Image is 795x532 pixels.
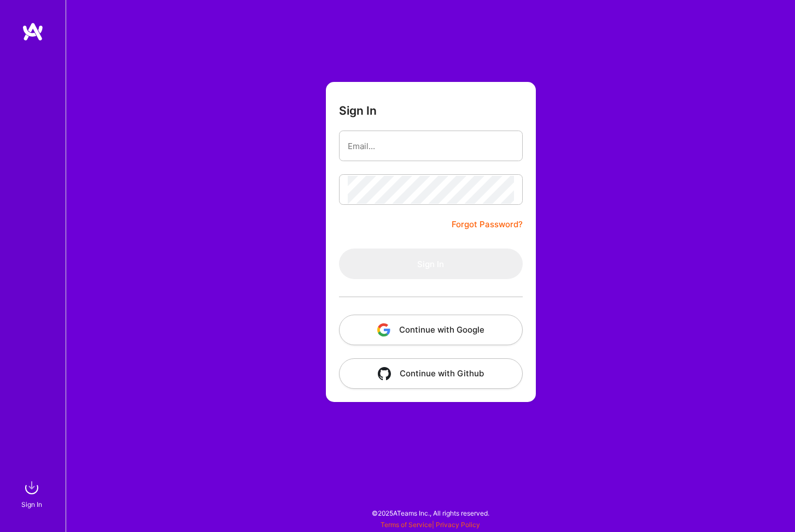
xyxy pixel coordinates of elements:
[348,132,514,160] input: Email...
[452,218,523,231] a: Forgot Password?
[22,22,44,42] img: logo
[339,104,377,117] h3: Sign In
[21,499,42,510] div: Sign In
[23,477,43,510] a: sign inSign In
[381,521,480,529] span: |
[377,323,390,336] img: icon
[339,315,523,345] button: Continue with Google
[378,367,391,380] img: icon
[21,477,43,499] img: sign in
[339,249,523,279] button: Sign In
[66,499,795,527] div: © 2025 ATeams Inc., All rights reserved.
[339,358,523,389] button: Continue with Github
[436,521,480,529] a: Privacy Policy
[381,521,432,529] a: Terms of Service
